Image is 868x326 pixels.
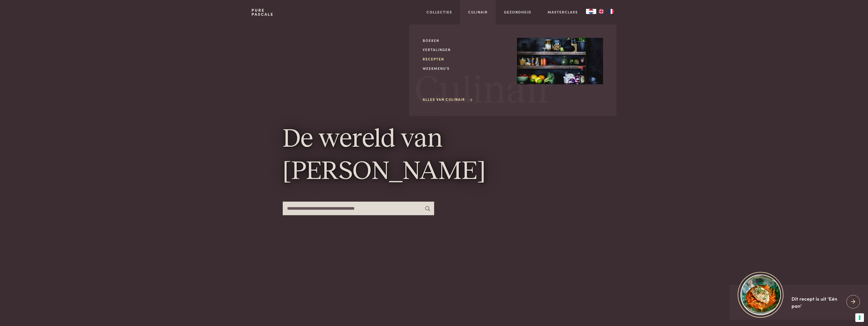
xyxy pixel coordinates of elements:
a: https://admin.purepascale.com/wp-content/uploads/2025/08/home_recept_link.jpg Dit recept is uit '... [730,285,868,320]
ul: Language list [596,9,617,14]
a: Masterclass [548,9,578,15]
div: Language [586,9,596,14]
a: PurePascale [251,8,274,16]
a: Alles van Culinair [423,97,473,102]
h1: De wereld van [PERSON_NAME] [283,123,586,188]
a: NL [586,9,596,14]
a: Weekmenu's [423,66,509,71]
a: Culinair [468,9,488,15]
div: Dit recept is uit 'Eén pan' [792,295,842,309]
button: Uw voorkeuren voor toestemming voor trackingtechnologieën [855,313,864,322]
a: Gezondheid [504,9,531,15]
a: Vertalingen [423,47,509,52]
a: Boeken [423,38,509,43]
a: Collecties [427,9,452,15]
img: Culinair [517,38,603,85]
img: https://admin.purepascale.com/wp-content/uploads/2025/08/home_recept_link.jpg [740,274,781,315]
a: Recepten [423,56,509,62]
a: FR [606,9,617,14]
a: EN [596,9,606,14]
aside: Language selected: Nederlands [586,9,617,14]
span: Culinair [415,72,553,111]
